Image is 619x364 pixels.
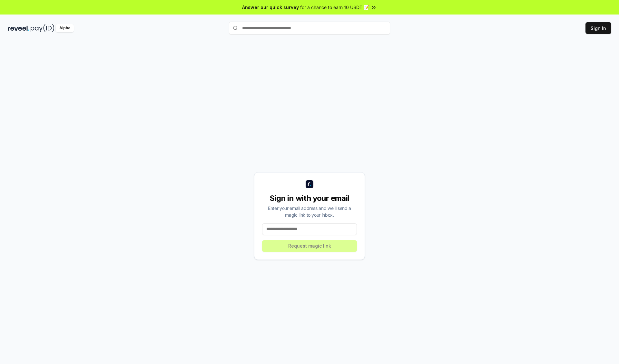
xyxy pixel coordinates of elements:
div: Enter your email address and we’ll send a magic link to your inbox. [262,205,357,218]
span: Answer our quick survey [242,4,299,11]
button: Sign In [585,22,611,34]
img: logo_small [306,180,313,188]
span: for a chance to earn 10 USDT 📝 [300,4,369,11]
img: pay_id [31,24,54,32]
div: Alpha [56,24,74,32]
img: reveel_dark [8,24,29,32]
div: Sign in with your email [262,193,357,203]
